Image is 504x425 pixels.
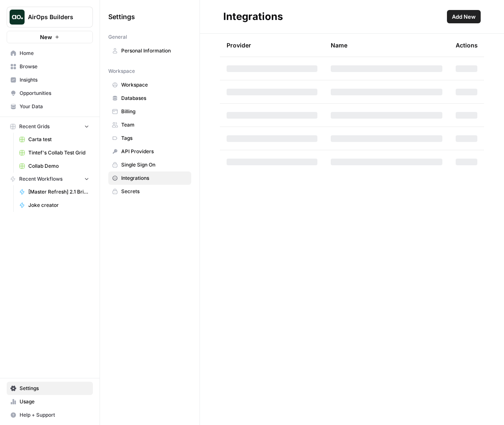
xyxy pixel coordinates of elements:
[121,148,187,155] span: API Providers
[19,175,62,183] span: Recent Workflows
[28,149,89,157] span: Tintef's Collab Test Grid
[108,12,135,22] span: Settings
[7,73,93,87] a: Insights
[20,50,89,57] span: Home
[15,146,93,159] a: Tintef's Collab Test Grid
[28,13,78,21] span: AirOps Builders
[7,120,93,133] button: Recent Grids
[28,201,89,209] span: Joke creator
[7,382,93,395] a: Settings
[40,33,52,41] span: New
[7,60,93,73] a: Browse
[452,12,476,21] span: Add New
[121,81,187,89] span: Workspace
[121,108,187,115] span: Billing
[10,10,25,25] img: AirOps Builders Logo
[331,34,442,57] div: Name
[121,174,187,182] span: Integrations
[20,385,89,392] span: Settings
[121,161,187,169] span: Single Sign On
[223,10,283,23] div: Integrations
[108,105,191,118] a: Billing
[7,47,93,60] a: Home
[20,411,89,419] span: Help + Support
[20,89,89,97] span: Opportunities
[20,63,89,70] span: Browse
[108,145,191,158] a: API Providers
[7,7,93,27] button: Workspace: AirOps Builders
[15,185,93,199] a: [Master Refresh] 2.1 Brief to Outline
[121,188,187,195] span: Secrets
[108,118,191,132] a: Team
[108,171,191,185] a: Integrations
[121,121,187,129] span: Team
[28,136,89,143] span: Carta test
[121,134,187,142] span: Tags
[108,185,191,198] a: Secrets
[108,33,127,41] span: General
[15,133,93,146] a: Carta test
[121,94,187,102] span: Databases
[108,132,191,145] a: Tags
[108,158,191,171] a: Single Sign On
[108,78,191,92] a: Workspace
[15,199,93,212] a: Joke creator
[15,159,93,173] a: Collab Demo
[20,398,89,405] span: Usage
[7,100,93,113] a: Your Data
[108,44,191,57] a: Personal Information
[20,103,89,110] span: Your Data
[456,34,478,57] div: Actions
[108,67,135,75] span: Workspace
[28,188,89,196] span: [Master Refresh] 2.1 Brief to Outline
[7,395,93,408] a: Usage
[7,408,93,422] button: Help + Support
[108,92,191,105] a: Databases
[20,76,89,84] span: Insights
[7,87,93,100] a: Opportunities
[121,47,187,55] span: Personal Information
[19,123,50,130] span: Recent Grids
[227,34,251,57] div: Provider
[28,162,89,170] span: Collab Demo
[7,173,93,185] button: Recent Workflows
[447,10,481,23] button: Add New
[7,31,93,43] button: New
